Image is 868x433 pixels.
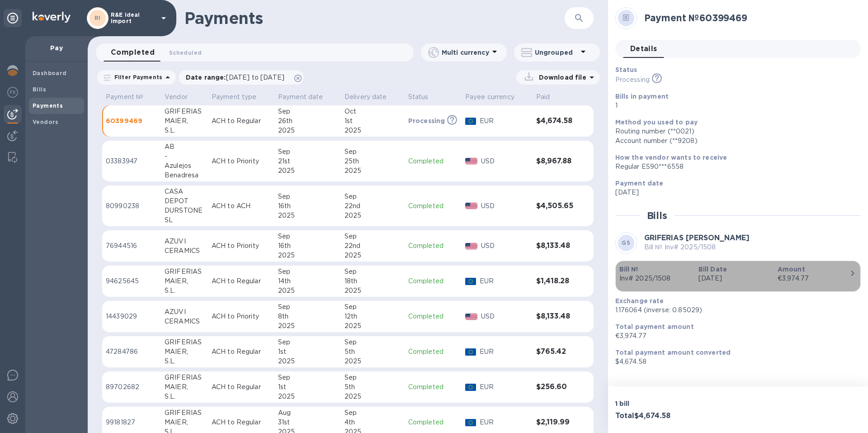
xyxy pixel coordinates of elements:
[536,157,575,166] h3: $8,967.88
[630,43,657,55] span: Details
[698,266,727,273] b: Bill Date
[536,117,575,125] h3: $4,674.58
[344,312,401,321] div: 12th
[344,211,401,220] div: 2025
[615,357,854,366] p: $4,674.58
[106,201,157,211] p: 80990238
[536,312,575,321] h3: $8,133.48
[344,392,401,401] div: 2025
[615,101,854,110] p: 1
[106,92,143,102] p: Payment №
[615,66,637,73] b: Status
[184,9,565,28] h1: Payments
[7,87,18,98] img: Foreign exchange
[278,211,337,220] div: 2025
[480,382,529,392] p: EUR
[408,157,458,166] p: Completed
[344,357,401,366] div: 2025
[33,86,46,93] b: Bills
[212,418,271,427] p: ACH to Regular
[535,48,578,57] p: Ungrouped
[536,92,562,102] span: Paid
[644,12,854,24] h2: Payment № 60399469
[186,73,289,82] p: Date range :
[615,127,854,136] div: Routing number (**0021)
[465,243,477,249] img: USD
[212,347,271,357] p: ACH to Regular
[278,321,337,331] div: 2025
[465,92,526,102] span: Payee currency
[111,46,155,59] span: Completed
[408,201,458,211] p: Completed
[344,251,401,260] div: 2025
[212,92,269,102] span: Payment type
[344,347,401,357] div: 5th
[165,267,204,276] div: GRIFERIAS
[278,241,337,251] div: 16th
[344,116,401,126] div: 1st
[33,43,80,52] p: Pay
[33,102,63,109] b: Payments
[615,136,854,146] div: Account number (**9208)
[106,92,155,102] span: Payment №
[106,241,157,251] p: 76944516
[408,382,458,392] p: Completed
[165,92,188,102] p: Vendor
[278,267,337,276] div: Sep
[165,116,204,126] div: MAIER,
[165,107,204,116] div: GRIFERIAS
[647,210,667,221] h2: Bills
[344,338,401,347] div: Sep
[465,158,477,164] img: USD
[212,116,271,126] p: ACH to Regular
[698,274,770,283] p: [DATE]
[165,382,204,392] div: MAIER,
[615,154,727,161] b: How the vendor wants to receive
[481,201,529,211] p: USD
[344,373,401,382] div: Sep
[106,276,157,286] p: 94625645
[212,92,257,102] p: Payment type
[344,321,401,331] div: 2025
[536,202,575,210] h3: $4,505.65
[278,382,337,392] div: 1st
[536,418,575,427] h3: $2,119.99
[165,286,204,295] div: S.L.
[481,157,529,166] p: USD
[344,418,401,427] div: 4th
[226,74,284,81] span: [DATE] to [DATE]
[615,162,854,171] div: Regular ES90***6558
[278,418,337,427] div: 31st
[408,241,458,251] p: Completed
[465,314,477,320] img: USD
[278,251,337,260] div: 2025
[465,92,514,102] p: Payee currency
[212,276,271,286] p: ACH to Regular
[615,412,735,420] h3: Total $4,674.58
[278,157,337,166] div: 21st
[619,274,691,283] p: Inv# 2025/1508
[344,157,401,166] div: 25th
[106,382,157,392] p: 89702682
[408,347,458,357] p: Completed
[278,408,337,418] div: Aug
[165,347,204,357] div: MAIER,
[278,338,337,347] div: Sep
[536,277,575,285] h3: $1,418.28
[106,312,157,321] p: 14439029
[33,12,71,23] img: Logo
[619,266,639,273] b: Bill №
[465,203,477,209] img: USD
[344,276,401,286] div: 18th
[344,126,401,135] div: 2025
[644,243,750,252] p: Bill № Inv# 2025/1508
[778,274,849,283] div: €3,974.77
[278,347,337,357] div: 1st
[278,373,337,382] div: Sep
[278,302,337,312] div: Sep
[536,242,575,250] h3: $8,133.48
[278,166,337,176] div: 2025
[278,232,337,241] div: Sep
[344,382,401,392] div: 5th
[408,92,429,102] p: Status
